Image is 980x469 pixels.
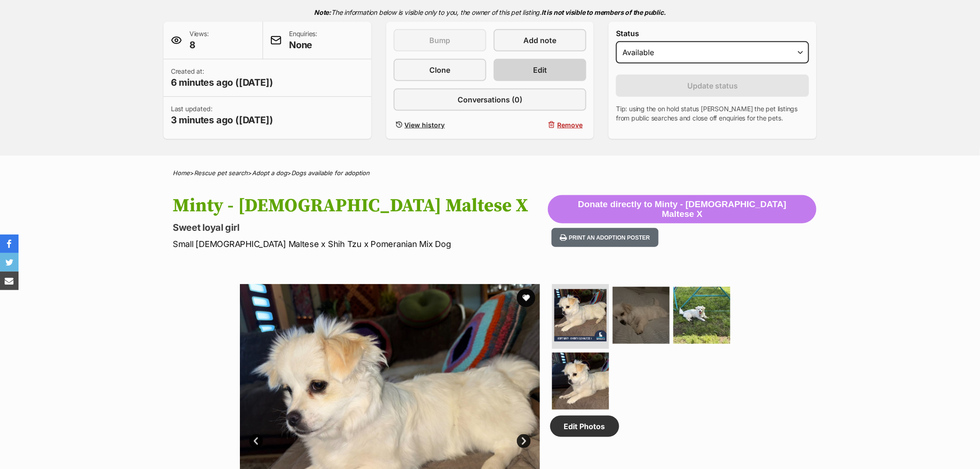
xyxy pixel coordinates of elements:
a: Clone [394,59,486,81]
p: Last updated: [171,104,273,127]
strong: It is not visible to members of the public. [541,8,666,16]
a: Next [517,434,531,448]
img: Photo of Minty 8 Month Old Maltese X [552,353,609,410]
span: Conversations (0) [458,94,522,105]
a: Home [173,169,190,177]
button: Remove [494,118,586,132]
button: favourite [517,289,535,307]
a: Rescue pet search [194,169,248,177]
button: Donate directly to Minty - [DEMOGRAPHIC_DATA] Maltese X [548,195,817,224]
img: Photo of Minty 8 Month Old Maltese X [673,287,730,344]
span: Edit [533,64,547,76]
button: Update status [616,75,809,97]
div: > > > [150,170,830,177]
span: Remove [557,120,583,130]
a: Dogs available for adoption [291,169,370,177]
a: Add note [494,29,586,51]
p: Small [DEMOGRAPHIC_DATA] Maltese x Shih Tzu x Pomeranian Mix Dog [173,238,548,250]
p: Sweet loyal girl [173,221,548,234]
span: 6 minutes ago ([DATE]) [171,76,273,89]
button: Print an adoption poster [552,228,658,247]
p: Created at: [171,67,273,89]
span: Update status [687,80,738,91]
span: Clone [429,64,450,76]
a: View history [394,118,486,132]
span: 3 minutes ago ([DATE]) [171,114,273,127]
img: Photo of Minty 8 Month Old Maltese X [613,287,670,344]
a: Edit Photos [550,416,619,437]
img: Photo of Minty 8 Month Old Maltese X [554,289,607,342]
a: Adopt a dog [252,169,287,177]
a: Prev [249,434,263,448]
span: None [289,38,317,51]
strong: Note: [314,8,331,16]
span: Add note [524,35,557,46]
button: Bump [394,29,486,51]
h1: Minty - [DEMOGRAPHIC_DATA] Maltese X [173,195,548,216]
p: Views: [189,29,209,51]
a: Edit [494,59,586,81]
p: The information below is visible only to you, the owner of this pet listing. [163,3,817,22]
a: Conversations (0) [394,89,587,111]
label: Status [616,29,809,38]
p: Tip: using the on hold status [PERSON_NAME] the pet listings from public searches and close off e... [616,104,809,123]
span: View history [405,120,445,130]
span: Bump [429,35,450,46]
p: Enquiries: [289,29,317,51]
span: 8 [189,38,209,51]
